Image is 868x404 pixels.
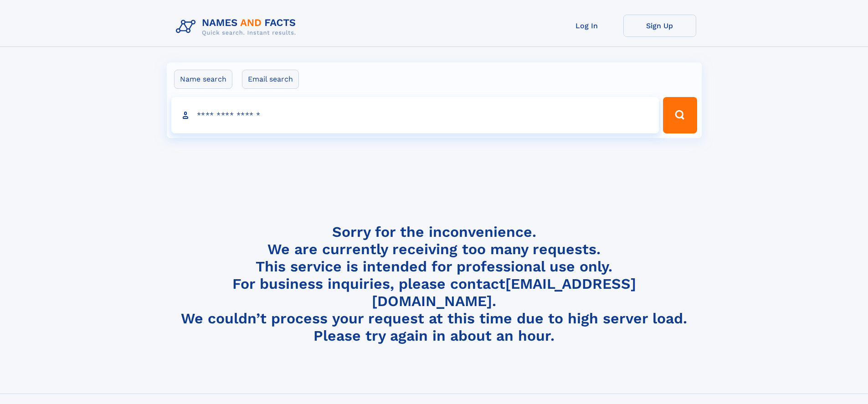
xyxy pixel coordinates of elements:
[172,15,303,39] img: Logo Names and Facts
[663,97,697,133] button: Search Button
[372,275,636,310] a: [EMAIL_ADDRESS][DOMAIN_NAME]
[171,97,659,133] input: search input
[550,15,623,37] a: Log In
[174,70,232,89] label: Name search
[623,15,696,37] a: Sign Up
[172,223,696,345] h4: Sorry for the inconvenience. We are currently receiving too many requests. This service is intend...
[242,70,299,89] label: Email search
